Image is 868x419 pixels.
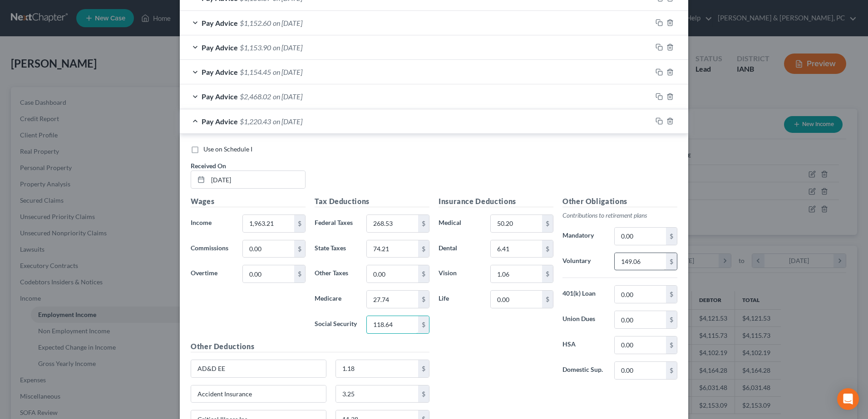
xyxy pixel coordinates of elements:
input: 0.00 [491,240,542,258]
span: $1,153.90 [240,43,271,52]
h5: Insurance Deductions [439,196,553,207]
span: on [DATE] [273,68,302,76]
div: $ [294,265,305,283]
span: on [DATE] [273,43,302,52]
input: 0.00 [243,265,294,283]
div: $ [666,336,677,354]
input: 0.00 [336,385,419,403]
h5: Tax Deductions [315,196,429,207]
div: $ [294,215,305,232]
div: $ [542,215,553,232]
label: Union Dues [558,311,610,329]
div: $ [418,360,429,377]
label: Dental [434,240,486,258]
input: 0.00 [367,265,418,283]
label: Commissions [186,240,238,258]
input: 0.00 [615,286,666,303]
p: Contributions to retirement plans [562,211,677,220]
label: Mandatory [558,227,610,245]
label: State Taxes [310,240,362,258]
label: HSA [558,336,610,354]
input: 0.00 [615,336,666,354]
span: $1,220.43 [240,117,271,126]
input: Specify... [191,360,326,377]
div: $ [418,240,429,258]
div: $ [666,362,677,379]
label: Medical [434,214,486,233]
h5: Other Deductions [191,341,429,352]
label: Federal Taxes [310,214,362,233]
span: Pay Advice [202,68,238,76]
div: $ [666,253,677,270]
div: $ [542,265,553,283]
label: Medicare [310,290,362,308]
span: Pay Advice [202,19,238,27]
span: on [DATE] [273,92,302,101]
div: $ [418,291,429,308]
input: 0.00 [615,228,666,245]
h5: Other Obligations [562,196,677,207]
span: Pay Advice [202,117,238,126]
span: $1,152.60 [240,19,271,27]
div: $ [294,240,305,258]
label: Voluntary [558,253,610,271]
h5: Wages [191,196,306,207]
input: 0.00 [615,362,666,379]
div: $ [418,215,429,232]
div: $ [418,385,429,403]
div: Open Intercom Messenger [837,388,859,410]
div: $ [666,286,677,303]
label: Life [434,290,486,308]
input: 0.00 [615,311,666,328]
input: 0.00 [367,215,418,232]
span: Pay Advice [202,43,238,52]
span: $2,468.02 [240,92,271,101]
span: on [DATE] [273,19,302,27]
label: Domestic Sup. [558,361,610,380]
input: 0.00 [243,240,294,258]
input: 0.00 [491,215,542,232]
span: Use on Schedule I [203,145,252,153]
div: $ [418,316,429,333]
input: 0.00 [336,360,419,377]
input: 0.00 [243,215,294,232]
label: Overtime [186,265,238,283]
div: $ [418,265,429,283]
label: Other Taxes [310,265,362,283]
input: 0.00 [615,253,666,270]
input: 0.00 [491,291,542,308]
div: $ [666,228,677,245]
input: MM/DD/YYYY [208,171,305,188]
label: Social Security [310,316,362,334]
input: 0.00 [367,240,418,258]
input: 0.00 [491,265,542,283]
label: Vision [434,265,486,283]
span: on [DATE] [273,117,302,126]
input: 0.00 [367,316,418,333]
div: $ [542,291,553,308]
span: Received On [191,162,226,170]
span: $1,154.45 [240,68,271,76]
span: Income [191,219,212,226]
input: Specify... [191,385,326,403]
label: 401(k) Loan [558,285,610,303]
span: Pay Advice [202,92,238,101]
input: 0.00 [367,291,418,308]
div: $ [666,311,677,328]
div: $ [542,240,553,258]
